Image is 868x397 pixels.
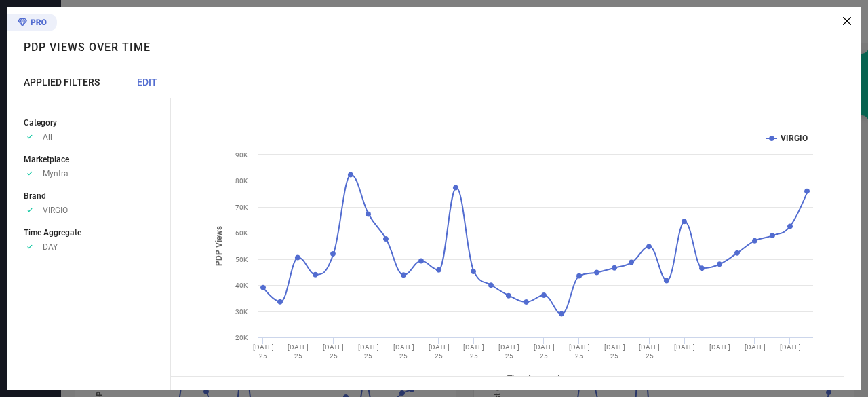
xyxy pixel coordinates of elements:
[393,343,414,360] text: [DATE] 25
[43,242,58,252] span: DAY
[235,282,248,289] text: 40K
[214,226,224,266] tspan: PDP Views
[709,343,730,351] text: [DATE]
[781,134,808,143] text: VIRGIO
[674,343,695,351] text: [DATE]
[235,334,248,341] text: 20K
[569,343,590,360] text: [DATE] 25
[235,177,248,185] text: 80K
[7,14,57,34] div: Premium
[24,77,100,88] span: APPLIED FILTERS
[639,343,660,360] text: [DATE] 25
[24,41,151,54] h1: PDP Views over time
[507,374,565,383] tspan: Time Aggregate
[745,343,766,351] text: [DATE]
[463,343,484,360] text: [DATE] 25
[235,204,248,211] text: 70K
[137,77,157,88] span: EDIT
[24,191,46,201] span: Brand
[24,118,57,128] span: Category
[780,343,801,351] text: [DATE]
[24,228,81,238] span: Time Aggregate
[323,343,344,360] text: [DATE] 25
[43,169,68,178] span: Myntra
[235,229,248,237] text: 60K
[358,343,379,360] text: [DATE] 25
[235,151,248,159] text: 90K
[604,343,625,360] text: [DATE] 25
[498,343,519,360] text: [DATE] 25
[235,308,248,316] text: 30K
[429,343,450,360] text: [DATE] 25
[24,155,69,164] span: Marketplace
[43,132,52,142] span: All
[235,256,248,263] text: 50K
[534,343,555,360] text: [DATE] 25
[253,343,274,360] text: [DATE] 25
[43,206,68,215] span: VIRGIO
[288,343,309,360] text: [DATE] 25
